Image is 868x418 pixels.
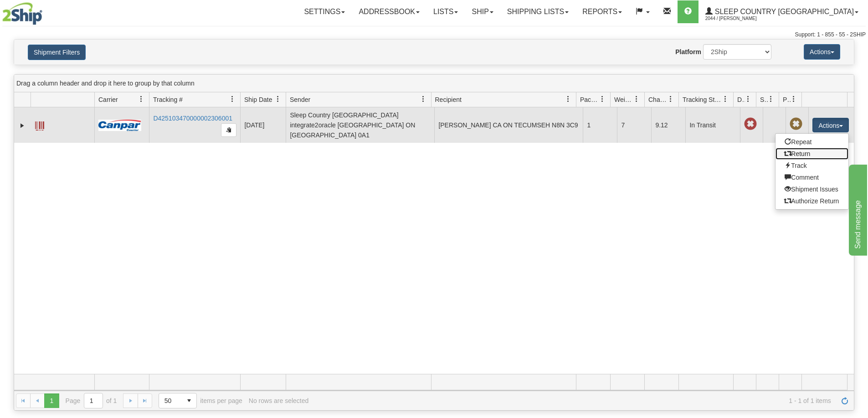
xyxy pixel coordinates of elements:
[153,115,232,122] a: D425103470000002306001
[134,91,149,107] a: Carrier filter column settings
[683,95,722,104] span: Tracking Status
[760,95,768,104] span: Shipment Issues
[776,148,848,160] a: Return
[575,0,629,23] a: Reports
[713,8,854,15] span: Sleep Country [GEOGRAPHIC_DATA]
[182,393,196,408] span: select
[434,107,583,143] td: [PERSON_NAME] CA ON TECUMSEH N8N 3C9
[744,118,757,131] span: Late
[776,195,848,207] a: Authorize Return
[776,160,848,171] a: Track
[580,95,599,104] span: Packages
[286,107,434,143] td: Sleep Country [GEOGRAPHIC_DATA] integrate2oracle [GEOGRAPHIC_DATA] ON [GEOGRAPHIC_DATA] 0A1
[648,95,668,104] span: Charge
[244,95,272,104] span: Ship Date
[315,397,831,404] span: 1 - 1 of 1 items
[718,91,733,107] a: Tracking Status filter column settings
[28,45,86,60] button: Shipment Filters
[426,0,465,23] a: Lists
[164,396,176,405] span: 50
[14,75,854,92] div: grid grouping header
[776,183,848,195] a: Shipment Issues
[465,0,500,23] a: Ship
[837,393,852,408] a: Refresh
[812,118,849,132] button: Actions
[44,393,59,408] span: Page 1
[617,107,651,143] td: 7
[699,0,865,23] a: Sleep Country [GEOGRAPHIC_DATA] 2044 / [PERSON_NAME]
[705,14,774,23] span: 2044 / [PERSON_NAME]
[614,95,633,104] span: Weight
[804,44,840,60] button: Actions
[675,47,701,56] label: Platform
[240,107,286,143] td: [DATE]
[790,118,802,131] span: Pickup Not Assigned
[35,117,44,132] a: Label
[500,0,575,23] a: Shipping lists
[98,120,141,131] img: 14 - Canpar
[249,397,309,404] div: No rows are selected
[685,107,740,143] td: In Transit
[763,91,779,107] a: Shipment Issues filter column settings
[737,95,745,104] span: Delivery Status
[159,393,197,408] span: Page sizes drop down
[84,393,103,408] input: Page 1
[18,121,27,130] a: Expand
[2,31,866,39] div: Support: 1 - 855 - 55 - 2SHIP
[595,91,610,107] a: Packages filter column settings
[225,91,240,107] a: Tracking # filter column settings
[2,2,42,25] img: logo2044.jpg
[66,393,117,408] span: Page of 1
[776,171,848,183] a: Comment
[7,5,84,16] div: Send message
[270,91,286,107] a: Ship Date filter column settings
[297,0,352,23] a: Settings
[352,0,426,23] a: Addressbook
[416,91,431,107] a: Sender filter column settings
[786,91,801,107] a: Pickup Status filter column settings
[629,91,644,107] a: Weight filter column settings
[221,123,236,137] button: Copy to clipboard
[153,95,183,104] span: Tracking #
[651,107,685,143] td: 9.12
[663,91,678,107] a: Charge filter column settings
[783,95,791,104] span: Pickup Status
[98,95,118,104] span: Carrier
[740,91,756,107] a: Delivery Status filter column settings
[435,95,462,104] span: Recipient
[159,393,242,408] span: items per page
[776,136,848,148] a: Repeat
[847,162,867,255] iframe: chat widget
[290,95,310,104] span: Sender
[560,91,576,107] a: Recipient filter column settings
[583,107,617,143] td: 1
